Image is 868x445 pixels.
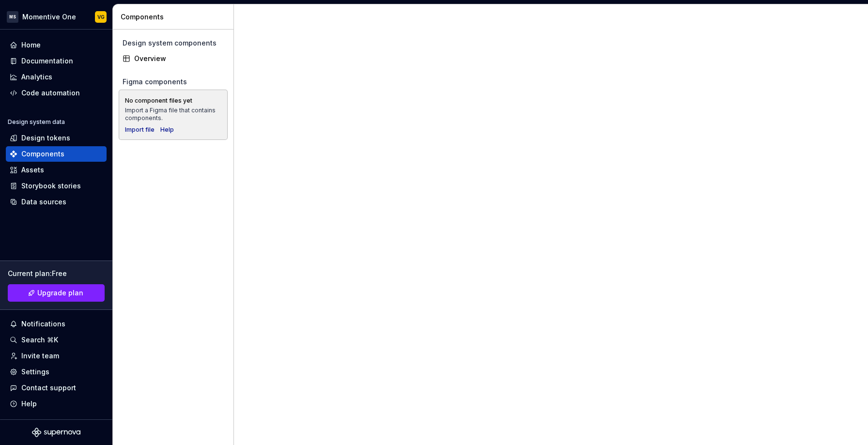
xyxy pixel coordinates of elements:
[8,269,105,278] div: Current plan : Free
[6,130,107,146] a: Design tokens
[21,165,44,175] div: Assets
[21,181,81,191] div: Storybook stories
[7,11,18,23] div: MS
[21,383,76,393] div: Contact support
[21,197,66,207] div: Data sources
[21,40,41,50] div: Home
[134,54,224,63] div: Overview
[125,97,192,105] div: No component files yet
[37,288,83,298] span: Upgrade plan
[6,53,107,69] a: Documentation
[6,332,107,348] button: Search ⌘K
[21,72,52,82] div: Analytics
[6,348,107,364] a: Invite team
[6,37,107,53] a: Home
[125,107,221,122] div: Import a Figma file that contains components.
[21,88,80,98] div: Code automation
[125,126,155,134] button: Import file
[6,146,107,162] a: Components
[123,38,224,48] div: Design system components
[6,69,107,85] a: Analytics
[21,133,70,143] div: Design tokens
[6,178,107,194] a: Storybook stories
[121,12,230,22] div: Components
[6,396,107,412] button: Help
[21,399,37,409] div: Help
[123,77,224,87] div: Figma components
[97,13,105,21] div: VG
[6,162,107,178] a: Assets
[21,367,49,377] div: Settings
[6,194,107,210] a: Data sources
[2,6,110,27] button: MSMomentive OneVG
[32,428,80,437] svg: Supernova Logo
[6,85,107,101] a: Code automation
[21,319,65,329] div: Notifications
[8,284,105,302] button: Upgrade plan
[6,380,107,396] button: Contact support
[160,126,174,134] a: Help
[21,56,73,66] div: Documentation
[6,364,107,380] a: Settings
[8,118,65,126] div: Design system data
[119,51,228,66] a: Overview
[22,12,76,22] div: Momentive One
[21,149,64,159] div: Components
[6,316,107,332] button: Notifications
[21,335,58,345] div: Search ⌘K
[21,351,59,361] div: Invite team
